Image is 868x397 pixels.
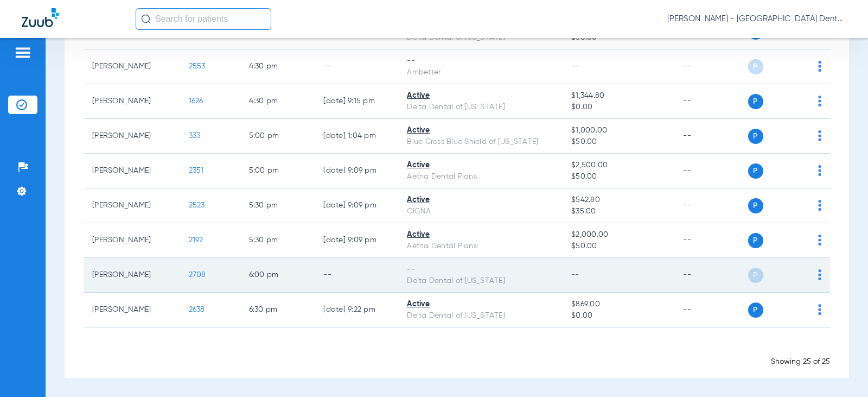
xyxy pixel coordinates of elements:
span: 333 [189,132,201,140]
div: Active [407,229,554,241]
td: [DATE] 9:15 PM [315,84,398,119]
div: Active [407,90,554,102]
span: $542.80 [571,194,666,206]
img: group-dot-blue.svg [818,96,821,106]
img: group-dot-blue.svg [818,130,821,141]
span: 2638 [189,306,205,313]
td: 5:00 PM [240,154,315,188]
span: $50.00 [571,241,666,252]
span: P [748,198,763,213]
td: -- [674,223,748,258]
td: -- [674,293,748,327]
div: Delta Dental of [US_STATE] [407,102,554,113]
span: $869.00 [571,299,666,310]
span: P [748,59,763,74]
td: -- [674,119,748,154]
span: 2523 [189,201,205,209]
td: [PERSON_NAME] [84,49,180,84]
span: $35.00 [571,206,666,217]
span: P [748,268,763,283]
td: -- [315,49,398,84]
td: -- [674,49,748,84]
div: Active [407,125,554,136]
span: P [748,94,763,109]
span: P [748,303,763,318]
td: [PERSON_NAME] [84,119,180,154]
img: group-dot-blue.svg [818,269,821,280]
div: Delta Dental of [US_STATE] [407,275,554,287]
td: 5:30 PM [240,223,315,258]
img: group-dot-blue.svg [818,61,821,72]
span: P [748,163,763,179]
td: -- [315,258,398,293]
img: group-dot-blue.svg [818,235,821,245]
td: [DATE] 9:09 PM [315,188,398,223]
td: 5:00 PM [240,119,315,154]
td: -- [674,258,748,293]
td: [PERSON_NAME] [84,84,180,119]
td: [DATE] 1:04 PM [315,119,398,154]
img: Zuub Logo [22,8,59,27]
div: Aetna Dental Plans [407,171,554,182]
td: 4:30 PM [240,49,315,84]
td: [PERSON_NAME] [84,154,180,188]
span: $1,344.80 [571,90,666,102]
img: group-dot-blue.svg [818,200,821,211]
td: 4:30 PM [240,84,315,119]
span: $1,000.00 [571,125,666,136]
img: group-dot-blue.svg [818,304,821,315]
span: $2,000.00 [571,229,666,241]
span: $50.00 [571,171,666,182]
span: P [748,129,763,144]
td: [PERSON_NAME] [84,223,180,258]
img: hamburger-icon [14,46,31,59]
span: [PERSON_NAME] - [GEOGRAPHIC_DATA] Dental Care [667,14,846,24]
td: 6:30 PM [240,293,315,327]
div: Active [407,194,554,206]
div: -- [407,55,554,67]
span: P [748,233,763,248]
span: -- [571,271,579,279]
div: Aetna Dental Plans [407,241,554,252]
td: -- [674,188,748,223]
div: Active [407,160,554,171]
span: $2,500.00 [571,160,666,171]
span: 2192 [189,236,203,244]
input: Search for patients [136,8,271,30]
img: group-dot-blue.svg [818,165,821,176]
div: CIGNA [407,206,554,217]
span: -- [571,62,579,70]
span: 2351 [189,167,204,174]
span: $50.00 [571,136,666,148]
span: $0.00 [571,310,666,322]
div: -- [407,264,554,275]
td: 6:00 PM [240,258,315,293]
td: [DATE] 9:09 PM [315,154,398,188]
td: [DATE] 9:22 PM [315,293,398,327]
img: Search Icon [141,14,151,24]
span: 1626 [189,97,203,105]
td: -- [674,154,748,188]
td: [PERSON_NAME] [84,293,180,327]
td: [PERSON_NAME] [84,188,180,223]
div: Blue Cross Blue Shield of [US_STATE] [407,136,554,148]
span: 2708 [189,271,206,279]
td: -- [674,84,748,119]
div: Ambetter [407,67,554,78]
td: 5:30 PM [240,188,315,223]
div: Delta Dental of [US_STATE] [407,310,554,322]
span: Showing 25 of 25 [771,358,830,366]
div: Active [407,299,554,310]
span: 2553 [189,62,206,70]
td: [DATE] 9:09 PM [315,223,398,258]
td: [PERSON_NAME] [84,258,180,293]
span: $0.00 [571,102,666,113]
